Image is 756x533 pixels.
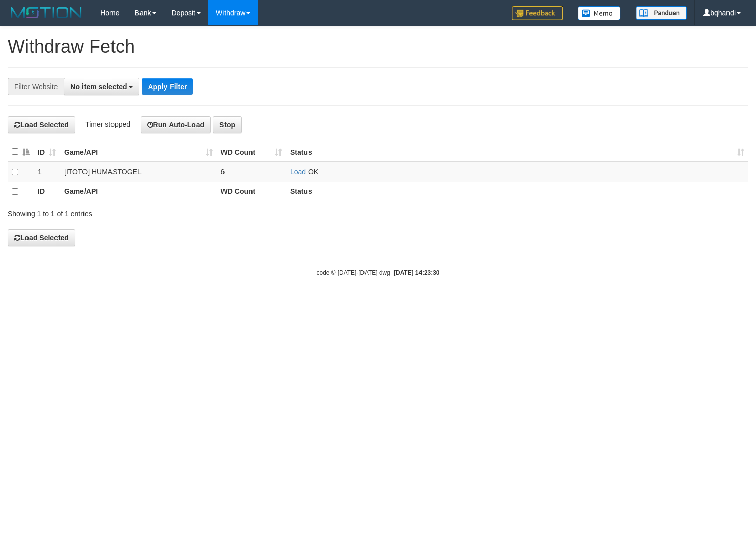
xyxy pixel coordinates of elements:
[217,182,286,202] th: WD Count
[290,167,306,176] a: Load
[60,182,217,202] th: Game/API
[60,162,217,182] td: [ITOTO] HUMASTOGEL
[8,5,85,20] img: MOTION_logo.png
[8,205,307,219] div: Showing 1 to 1 of 1 entries
[8,78,64,95] div: Filter Website
[34,182,60,202] th: ID
[317,269,440,276] small: code © [DATE]-[DATE] dwg |
[213,116,242,133] button: Stop
[8,37,748,57] h1: Withdraw Fetch
[217,142,286,162] th: WD Count: activate to sort column ascending
[70,82,127,91] span: No item selected
[512,6,563,20] img: Feedback.jpg
[8,116,75,133] button: Load Selected
[221,167,225,176] span: 6
[286,182,748,202] th: Status
[636,6,687,20] img: panduan.png
[141,116,211,133] button: Run Auto-Load
[308,167,318,176] span: OK
[85,120,130,128] span: Timer stopped
[34,142,60,162] th: ID: activate to sort column ascending
[60,142,217,162] th: Game/API: activate to sort column ascending
[34,162,60,182] td: 1
[64,78,139,95] button: No item selected
[578,6,621,20] img: Button%20Memo.svg
[394,269,439,276] strong: [DATE] 14:23:30
[8,229,75,246] button: Load Selected
[286,142,748,162] th: Status: activate to sort column ascending
[142,78,193,95] button: Apply Filter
